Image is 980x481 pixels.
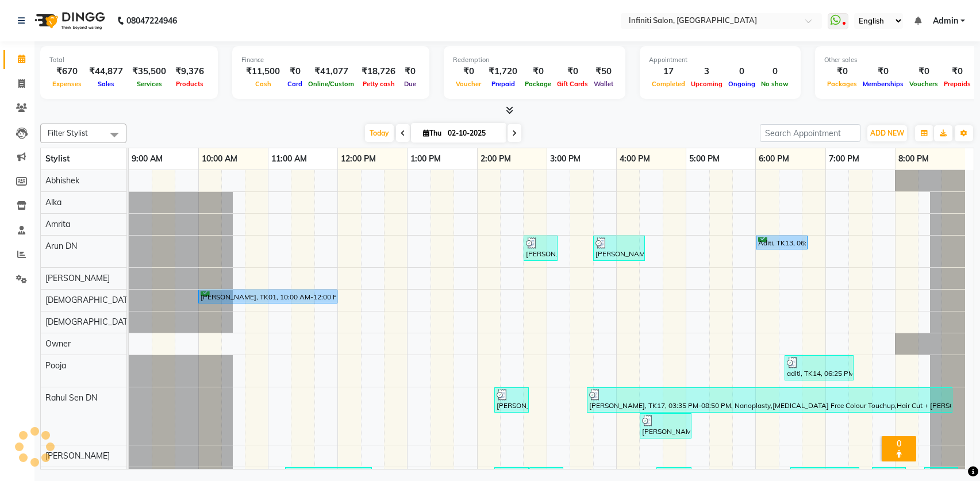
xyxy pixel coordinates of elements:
[826,151,862,167] a: 7:00 PM
[688,80,725,88] span: Upcoming
[241,65,285,78] div: ₹11,500
[45,153,70,164] span: Stylist
[95,80,117,88] span: Sales
[896,151,932,167] a: 8:00 PM
[641,415,690,437] div: [PERSON_NAME], TK11, 04:20 PM-05:05 PM, [MEDICAL_DATA] Free Colour Touchup
[884,438,914,449] div: 0
[686,151,722,167] a: 5:00 PM
[128,65,171,78] div: ₹35,500
[824,65,860,78] div: ₹0
[860,80,906,88] span: Memberships
[758,65,791,78] div: 0
[649,55,791,65] div: Appointment
[305,80,357,88] span: Online/Custom
[49,80,84,88] span: Expenses
[941,80,974,88] span: Prepaids
[408,151,444,167] a: 1:00 PM
[29,5,108,37] img: logo
[906,65,941,78] div: ₹0
[786,357,852,379] div: aditi, TK14, 06:25 PM-07:25 PM, Shampoo/Conditioner,EyeBrows Threading,UpperLip Threading
[285,80,305,88] span: Card
[420,129,444,137] span: Thu
[758,80,791,88] span: No show
[252,80,274,88] span: Cash
[649,80,688,88] span: Completed
[495,389,528,411] div: [PERSON_NAME], TK05, 02:15 PM-02:45 PM, [PERSON_NAME] Styling
[268,151,310,167] a: 11:00 AM
[199,151,240,167] a: 10:00 AM
[400,65,420,78] div: ₹0
[688,65,725,78] div: 3
[45,317,135,327] span: [DEMOGRAPHIC_DATA]
[199,291,336,302] div: [PERSON_NAME], TK01, 10:00 AM-12:00 PM, Occasional Makeup
[554,65,591,78] div: ₹0
[45,451,110,461] span: [PERSON_NAME]
[649,65,688,78] div: 17
[906,80,941,88] span: Vouchers
[591,80,616,88] span: Wallet
[484,65,522,78] div: ₹1,720
[478,151,514,167] a: 2:00 PM
[591,65,616,78] div: ₹50
[760,124,860,142] input: Search Appointment
[45,273,110,283] span: [PERSON_NAME]
[554,80,591,88] span: Gift Cards
[365,124,394,142] span: Today
[725,80,758,88] span: Ongoing
[453,80,484,88] span: Voucher
[870,129,904,137] span: ADD NEW
[45,393,97,403] span: Rahul Sen DN
[489,80,518,88] span: Prepaid
[171,65,209,78] div: ₹9,376
[860,65,906,78] div: ₹0
[824,80,860,88] span: Packages
[45,197,62,207] span: Alka
[49,55,209,65] div: Total
[338,151,379,167] a: 12:00 PM
[933,15,958,27] span: Admin
[285,65,305,78] div: ₹0
[45,360,66,371] span: Pooja
[173,80,206,88] span: Products
[134,80,165,88] span: Services
[48,128,88,137] span: Filter Stylist
[617,151,653,167] a: 4:00 PM
[453,55,616,65] div: Redemption
[453,65,484,78] div: ₹0
[45,241,77,251] span: Arun DN
[129,151,166,167] a: 9:00 AM
[357,65,400,78] div: ₹18,726
[45,175,79,186] span: Abhishek
[241,55,420,65] div: Finance
[49,65,84,78] div: ₹670
[45,295,135,305] span: [DEMOGRAPHIC_DATA]
[45,338,71,349] span: Owner
[126,5,177,37] b: 08047224946
[522,80,554,88] span: Package
[84,65,128,78] div: ₹44,877
[594,237,644,259] div: [PERSON_NAME], TK08, 03:40 PM-04:25 PM, Luxuriant Caring BlowDry (15Mins)
[867,125,907,141] button: ADD NEW
[305,65,357,78] div: ₹41,077
[756,151,792,167] a: 6:00 PM
[522,65,554,78] div: ₹0
[401,80,419,88] span: Due
[725,65,758,78] div: 0
[525,237,556,259] div: [PERSON_NAME], TK06, 02:40 PM-03:10 PM, Essential Cleanup
[444,125,502,142] input: 2025-10-02
[360,80,398,88] span: Petty cash
[757,237,806,248] div: Aditi, TK13, 06:00 PM-06:45 PM, Luxuriant Caring BlowDry (15Mins)
[45,219,70,229] span: Amrita
[941,65,974,78] div: ₹0
[588,389,951,411] div: [PERSON_NAME], TK17, 03:35 PM-08:50 PM, Nanoplasty,[MEDICAL_DATA] Free Colour Touchup,Hair Cut + ...
[547,151,583,167] a: 3:00 PM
